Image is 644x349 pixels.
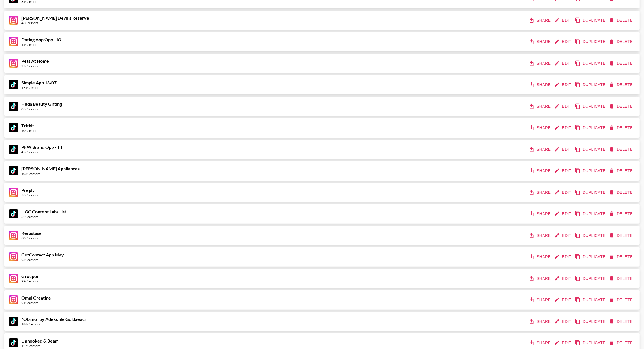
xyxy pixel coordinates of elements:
[9,338,18,347] img: TikTok
[574,252,608,262] button: duplicate
[608,80,635,90] button: delete
[608,15,635,26] button: delete
[608,123,635,133] button: delete
[9,145,18,154] img: TikTok
[608,316,635,327] button: delete
[574,58,608,69] button: duplicate
[21,58,49,64] strong: Pets At Home
[21,21,89,25] div: 46 Creators
[21,64,49,68] div: 27 Creators
[528,295,553,305] button: share
[608,338,635,348] button: delete
[21,215,66,219] div: 62 Creators
[574,273,608,284] button: duplicate
[574,123,608,133] button: duplicate
[21,80,57,85] strong: Simple App 18/07
[553,37,574,47] button: edit
[608,187,635,198] button: delete
[9,80,18,89] img: TikTok
[553,316,574,327] button: edit
[21,322,86,326] div: 186 Creators
[574,230,608,241] button: duplicate
[553,295,574,305] button: edit
[574,316,608,327] button: duplicate
[608,230,635,241] button: delete
[528,101,553,112] button: share
[553,338,574,348] button: edit
[21,187,35,193] strong: Preply
[21,42,61,47] div: 15 Creators
[608,252,635,262] button: delete
[21,123,34,128] strong: Tritbit
[528,37,553,47] button: share
[528,15,553,26] button: share
[9,123,18,132] img: TikTok
[21,172,80,176] div: 108 Creators
[553,166,574,176] button: edit
[574,144,608,155] button: duplicate
[553,123,574,133] button: edit
[574,295,608,305] button: duplicate
[21,209,66,214] strong: UGC Content Labs List
[608,101,635,112] button: delete
[21,295,51,300] strong: Omni Creatine
[528,123,553,133] button: share
[9,209,18,218] img: TikTok
[528,316,553,327] button: share
[553,230,574,241] button: edit
[9,37,18,46] img: Instagram
[553,101,574,112] button: edit
[9,317,18,326] img: TikTok
[9,295,18,304] img: Instagram
[574,80,608,90] button: duplicate
[21,344,58,348] div: 127 Creators
[608,37,635,47] button: delete
[21,193,38,197] div: 73 Creators
[21,252,64,257] strong: GetContact App May
[528,209,553,219] button: share
[553,80,574,90] button: edit
[553,273,574,284] button: edit
[21,279,39,283] div: 22 Creators
[553,15,574,26] button: edit
[21,85,57,90] div: 175 Creators
[21,338,58,343] strong: Unhooked & Beam
[608,58,635,69] button: delete
[21,301,51,305] div: 94 Creators
[9,188,18,197] img: Instagram
[21,230,42,236] strong: Kerastase
[21,166,80,171] strong: [PERSON_NAME] Appliances
[9,231,18,240] img: Instagram
[574,101,608,112] button: duplicate
[21,15,89,21] strong: [PERSON_NAME] Devil's Reserve
[21,101,62,107] strong: Huda Beauty Gifting
[553,209,574,219] button: edit
[553,252,574,262] button: edit
[608,144,635,155] button: delete
[21,258,64,262] div: 93 Creators
[528,273,553,284] button: share
[21,107,62,111] div: 83 Creators
[9,16,18,25] img: Instagram
[21,236,42,240] div: 30 Creators
[608,209,635,219] button: delete
[528,187,553,198] button: share
[528,230,553,241] button: share
[574,187,608,198] button: duplicate
[608,166,635,176] button: delete
[21,316,86,322] strong: "Obimo" by Adekunle Goldaexci
[574,15,608,26] button: duplicate
[608,273,635,284] button: delete
[528,252,553,262] button: share
[528,80,553,90] button: share
[574,338,608,348] button: duplicate
[9,102,18,111] img: TikTok
[528,338,553,348] button: share
[528,58,553,69] button: share
[574,37,608,47] button: duplicate
[553,144,574,155] button: edit
[9,252,18,261] img: Instagram
[553,58,574,69] button: edit
[21,37,61,42] strong: Dating App Opp - IG
[608,295,635,305] button: delete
